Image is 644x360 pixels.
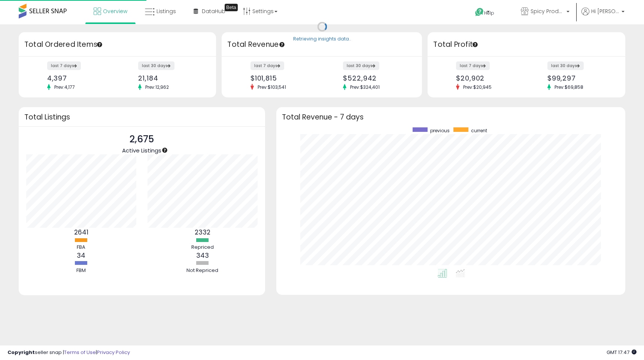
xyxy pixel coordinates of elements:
[547,74,612,82] div: $99,297
[138,61,174,70] label: last 30 days
[161,147,168,154] div: Tooltip anchor
[180,267,225,274] div: Not Repriced
[77,251,85,260] b: 34
[59,244,104,251] div: FBA
[531,7,564,15] span: Spicy Products
[195,228,210,237] b: 2332
[591,7,619,15] span: Hi [PERSON_NAME]
[122,146,161,154] span: Active Listings
[103,7,127,15] span: Overview
[47,74,112,82] div: 4,397
[51,84,79,90] span: Prev: 4,177
[469,2,509,24] a: Help
[47,61,81,70] label: last 7 days
[122,132,161,146] p: 2,675
[430,127,450,134] span: previous
[142,84,173,90] span: Prev: 12,962
[138,74,203,82] div: 21,184
[24,39,210,50] h3: Total Ordered Items
[475,7,484,17] i: Get Help
[456,61,490,70] label: last 7 days
[225,4,238,11] div: Tooltip anchor
[202,7,225,15] span: DataHub
[484,10,494,16] span: Help
[254,84,290,90] span: Prev: $103,541
[471,127,487,134] span: current
[472,41,479,48] div: Tooltip anchor
[346,84,383,90] span: Prev: $324,401
[196,251,209,260] b: 343
[343,74,409,82] div: $522,942
[24,114,259,120] h3: Total Listings
[59,267,104,274] div: FBM
[157,7,176,15] span: Listings
[74,228,88,237] b: 2641
[250,61,284,70] label: last 7 days
[459,84,495,90] span: Prev: $20,945
[180,244,225,251] div: Repriced
[96,41,103,48] div: Tooltip anchor
[581,7,625,24] a: Hi [PERSON_NAME]
[547,61,584,70] label: last 30 days
[227,39,416,50] h3: Total Revenue
[282,114,620,120] h3: Total Revenue - 7 days
[433,39,619,50] h3: Total Profit
[293,36,351,43] div: Retrieving insights data..
[551,84,587,90] span: Prev: $69,858
[250,74,316,82] div: $101,815
[343,61,379,70] label: last 30 days
[279,41,285,48] div: Tooltip anchor
[456,74,521,82] div: $20,902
